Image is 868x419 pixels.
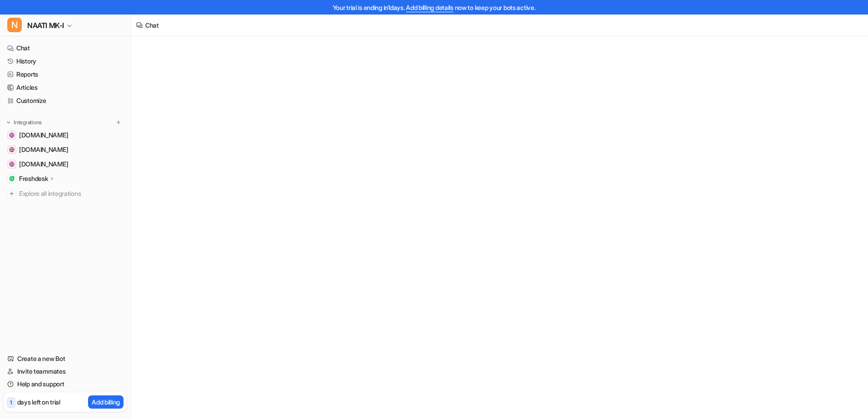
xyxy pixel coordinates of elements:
button: Integrations [4,118,44,127]
span: [DOMAIN_NAME] [19,131,68,140]
a: History [4,55,127,68]
a: Help and support [4,378,127,390]
img: learn.naati.com.au [9,161,15,167]
a: my.naati.com.au[DOMAIN_NAME] [4,143,127,156]
p: Integrations [14,119,42,126]
span: N [7,18,22,32]
a: Reports [4,68,127,81]
img: Freshdesk [9,176,15,181]
img: expand menu [5,119,12,126]
p: Add billing [92,397,120,407]
a: Invite teammates [4,365,127,378]
p: 1 [10,399,12,407]
a: Chat [4,42,127,54]
span: [DOMAIN_NAME] [19,145,68,154]
button: Add billing [88,395,123,409]
a: Add billing details [406,4,454,11]
a: www.naati.com.au[DOMAIN_NAME] [4,129,127,141]
a: Explore all integrations [4,187,127,200]
span: [DOMAIN_NAME] [19,160,68,169]
img: www.naati.com.au [9,132,15,138]
span: Explore all integrations [19,186,123,201]
span: NAATI MK-I [27,19,64,32]
img: menu_add.svg [115,119,122,126]
a: learn.naati.com.au[DOMAIN_NAME] [4,158,127,171]
img: my.naati.com.au [9,147,15,152]
a: Customize [4,94,127,107]
p: days left on trial [17,397,60,407]
img: explore all integrations [7,189,16,198]
a: Articles [4,81,127,94]
p: Freshdesk [19,174,48,183]
a: Create a new Bot [4,352,127,365]
div: Chat [145,20,159,30]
